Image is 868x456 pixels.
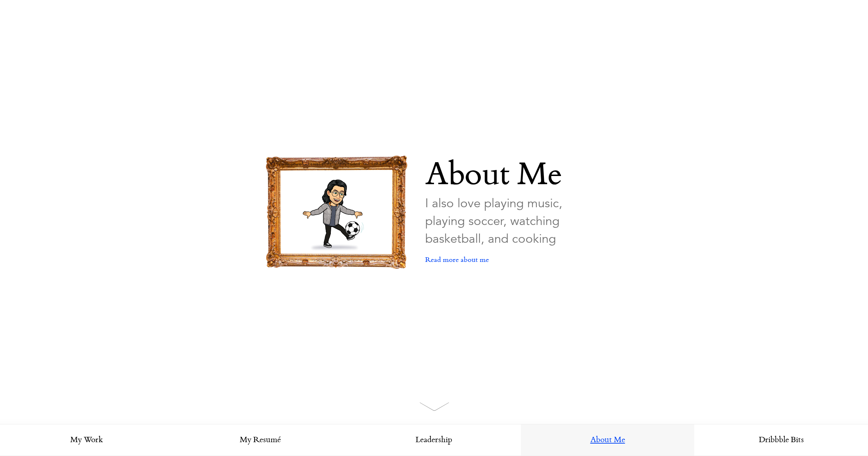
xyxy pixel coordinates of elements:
p: I also love playing music, playing soccer, watching basketball, and cooking [425,194,602,248]
img: picture-frame.png [266,155,407,269]
img: arrow.svg [419,402,449,411]
a: Read more about me [425,248,489,273]
p: About Me [425,155,602,198]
